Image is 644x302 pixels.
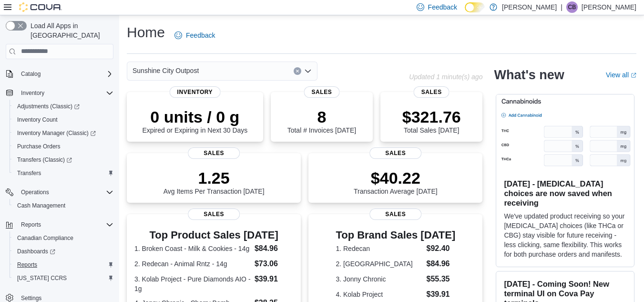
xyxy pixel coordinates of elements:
[502,1,557,13] p: [PERSON_NAME]
[427,258,456,270] dd: $84.96
[336,244,422,253] dt: 1. Redecan
[17,87,113,99] span: Inventory
[369,147,422,159] span: Sales
[504,211,626,259] p: We've updated product receiving so your [MEDICAL_DATA] choices (like THCa or CBG) stay visible fo...
[13,127,100,139] a: Inventory Manager (Classic)
[427,273,456,285] dd: $55.35
[287,107,356,134] div: Total # Invoices [DATE]
[164,168,265,195] div: Avg Items Per Transaction [DATE]
[17,143,61,150] span: Purchase Orders
[17,261,37,269] span: Reports
[17,274,67,282] span: [US_STATE] CCRS
[427,243,456,254] dd: $92.40
[10,113,117,126] button: Inventory Count
[304,86,339,98] span: Sales
[188,147,240,159] span: Sales
[13,101,83,112] a: Adjustments (Classic)
[13,259,113,271] span: Reports
[21,70,41,78] span: Catalog
[17,234,73,242] span: Canadian Compliance
[171,26,219,45] a: Feedback
[133,65,199,76] span: Sunshine City Outpost
[17,169,41,177] span: Transfers
[13,101,113,112] span: Adjustments (Classic)
[188,208,240,220] span: Sales
[27,21,113,40] span: Load All Apps in [GEOGRAPHIC_DATA]
[13,167,113,179] span: Transfers
[13,154,113,166] span: Transfers (Classic)
[13,272,71,284] a: [US_STATE] CCRS
[134,244,251,253] dt: 1. Broken Coast - Milk & Cookies - 14g
[17,219,113,230] span: Reports
[13,141,64,152] a: Purchase Orders
[13,141,113,152] span: Purchase Orders
[336,259,422,269] dt: 2. [GEOGRAPHIC_DATA]
[304,67,312,75] button: Open list of options
[255,258,293,270] dd: $73.06
[17,129,96,137] span: Inventory Manager (Classic)
[2,86,117,100] button: Inventory
[17,103,80,110] span: Adjustments (Classic)
[631,73,636,78] svg: External link
[10,199,117,212] button: Cash Management
[561,1,562,13] p: |
[402,107,461,134] div: Total Sales [DATE]
[13,246,113,257] span: Dashboards
[134,259,251,269] dt: 2. Redecan - Animal Rntz - 14g
[10,271,117,285] button: [US_STATE] CCRS
[10,140,117,153] button: Purchase Orders
[606,71,636,79] a: View allExternal link
[13,200,113,211] span: Cash Management
[369,208,422,220] span: Sales
[17,116,58,124] span: Inventory Count
[13,246,59,257] a: Dashboards
[409,73,482,81] p: Updated 1 minute(s) ago
[13,154,76,166] a: Transfers (Classic)
[17,87,48,99] button: Inventory
[10,126,117,140] a: Inventory Manager (Classic)
[19,2,62,12] img: Cova
[13,200,69,211] a: Cash Management
[427,289,456,300] dd: $39.91
[17,68,113,80] span: Catalog
[142,107,247,126] p: 0 units / 0 g
[2,218,117,231] button: Reports
[428,2,457,12] span: Feedback
[142,107,247,134] div: Expired or Expiring in Next 30 Days
[17,68,44,80] button: Catalog
[10,167,117,180] button: Transfers
[336,229,455,241] h3: Top Brand Sales [DATE]
[13,114,61,125] a: Inventory Count
[402,107,461,126] p: $321.76
[504,179,626,208] h3: [DATE] - [MEDICAL_DATA] choices are now saved when receiving
[465,2,485,12] input: Dark Mode
[17,219,45,230] button: Reports
[494,67,564,83] h2: What's new
[287,107,356,126] p: 8
[21,294,41,302] span: Settings
[336,290,422,299] dt: 4. Kolab Project
[21,221,41,229] span: Reports
[21,188,49,196] span: Operations
[17,202,65,209] span: Cash Management
[10,231,117,245] button: Canadian Compliance
[170,86,221,98] span: Inventory
[134,274,251,293] dt: 3. Kolab Project - Pure Diamonds AIO - 1g
[134,229,293,241] h3: Top Product Sales [DATE]
[255,273,293,285] dd: $39.91
[10,258,117,271] button: Reports
[10,100,117,113] a: Adjustments (Classic)
[13,259,41,271] a: Reports
[13,114,113,125] span: Inventory Count
[186,31,215,40] span: Feedback
[13,232,113,244] span: Canadian Compliance
[294,67,301,75] button: Clear input
[354,168,438,187] p: $40.22
[164,168,265,187] p: 1.25
[566,1,578,13] div: Casey Bennett
[17,248,55,255] span: Dashboards
[568,1,576,13] span: CB
[13,272,113,284] span: Washington CCRS
[336,274,422,284] dt: 3. Jonny Chronic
